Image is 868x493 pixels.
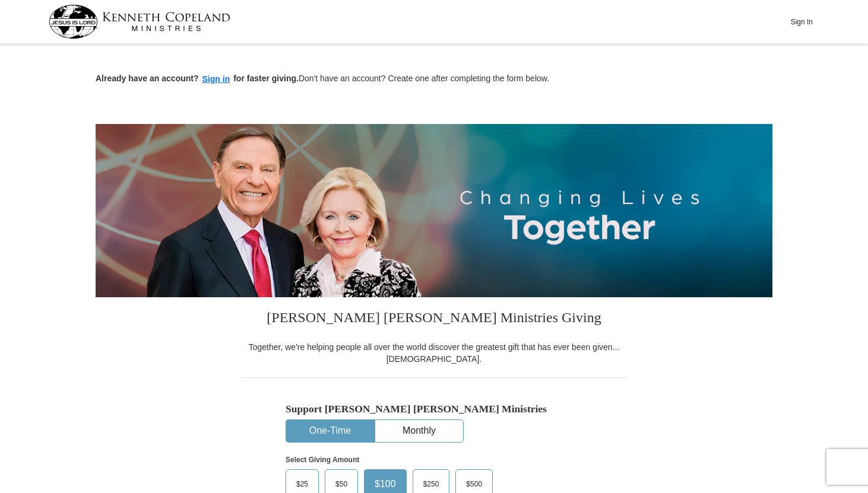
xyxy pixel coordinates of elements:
button: Sign in [199,72,234,86]
h5: Support [PERSON_NAME] [PERSON_NAME] Ministries [286,403,582,415]
span: $250 [417,475,445,493]
button: One-Time [286,420,374,442]
span: $25 [290,475,314,493]
div: Together, we're helping people all over the world discover the greatest gift that has ever been g... [241,341,627,365]
span: $100 [369,475,402,493]
strong: Select Giving Amount [286,456,359,464]
span: $500 [460,475,488,493]
strong: Already have an account? for faster giving. [96,74,299,83]
p: Don't have an account? Create one after completing the form below. [96,72,772,86]
img: kcm-header-logo.svg [49,5,230,39]
button: Monthly [375,420,463,442]
button: Sign In [784,12,819,31]
span: $50 [330,475,353,493]
h3: [PERSON_NAME] [PERSON_NAME] Ministries Giving [241,297,627,341]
